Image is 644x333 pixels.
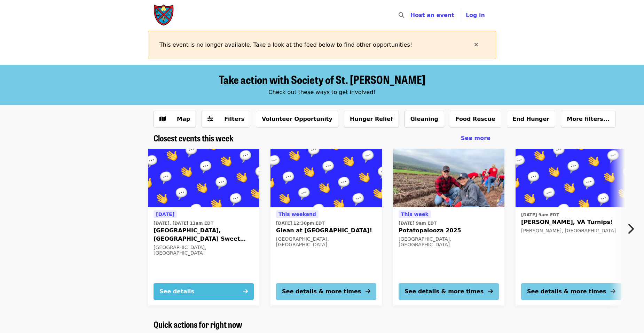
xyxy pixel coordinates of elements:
[366,288,370,295] i: arrow-right icon
[270,149,382,305] a: See details for "Glean at Lynchburg Community Market!"
[521,228,621,234] div: [PERSON_NAME], [GEOGRAPHIC_DATA]
[399,226,499,235] span: Potatopalooza 2025
[159,116,166,122] i: map icon
[507,111,556,127] button: End Hunger
[461,134,490,142] a: See more
[159,37,485,53] div: This event is no longer available. Take a look at the feed below to find other opportunities!
[276,226,376,235] span: Glean at [GEOGRAPHIC_DATA]!
[488,288,493,295] i: arrow-right icon
[399,12,404,18] i: search icon
[282,287,361,296] div: See details & more times
[154,319,242,330] a: Quick actions for right now
[408,7,414,24] input: Search
[156,211,174,217] span: [DATE]
[154,245,254,256] div: [GEOGRAPHIC_DATA], [GEOGRAPHIC_DATA]
[516,149,627,207] img: Riner, VA Turnips! organized by Society of St. Andrew
[527,287,606,296] div: See details & more times
[256,111,338,127] button: Volunteer Opportunity
[393,149,504,207] img: Potatopalooza 2025 organized by Society of St. Andrew
[521,283,621,300] button: See details & more times
[159,287,194,296] div: See details
[276,220,325,226] time: [DATE] 12:30pm EDT
[468,37,485,53] button: times
[561,111,615,127] button: More filters...
[276,236,376,248] div: [GEOGRAPHIC_DATA], [GEOGRAPHIC_DATA]
[154,226,254,243] span: [GEOGRAPHIC_DATA], [GEOGRAPHIC_DATA] Sweet Potatoes!
[219,71,425,87] span: Take action with Society of St. [PERSON_NAME]
[401,211,429,217] span: This week
[399,220,437,226] time: [DATE] 9am EDT
[154,318,242,330] span: Quick actions for right now
[521,218,621,226] span: [PERSON_NAME], VA Turnips!
[154,220,213,226] time: [DATE], [DATE] 11am EDT
[344,111,399,127] button: Hunger Relief
[461,135,490,141] span: See more
[154,111,196,127] button: Show map view
[148,319,496,330] div: Quick actions for right now
[207,116,213,122] i: sliders-h icon
[516,149,627,305] a: See details for "Riner, VA Turnips!"
[154,88,490,96] div: Check out these ways to get involved!
[460,8,490,22] button: Log in
[399,283,499,300] button: See details & more times
[521,212,559,218] time: [DATE] 9am EDT
[627,222,634,235] i: chevron-right icon
[154,283,254,300] button: See details
[202,111,250,127] button: Filters (0 selected)
[567,116,610,122] span: More filters...
[278,211,316,217] span: This weekend
[148,149,259,207] img: Farmville, VA Sweet Potatoes! organized by Society of St. Andrew
[621,219,644,239] button: Next item
[243,288,248,295] i: arrow-right icon
[474,41,478,48] i: times icon
[399,236,499,248] div: [GEOGRAPHIC_DATA], [GEOGRAPHIC_DATA]
[154,132,234,144] span: Closest events this week
[148,149,259,305] a: See details for "Farmville, VA Sweet Potatoes!"
[148,133,496,143] div: Closest events this week
[154,133,234,143] a: Closest events this week
[466,12,485,18] span: Log in
[154,4,174,26] img: Society of St. Andrew - Home
[410,12,454,18] a: Host an event
[276,283,376,300] button: See details & more times
[224,116,244,122] span: Filters
[270,149,382,207] img: Glean at Lynchburg Community Market! organized by Society of St. Andrew
[393,149,504,305] a: See details for "Potatopalooza 2025"
[450,111,501,127] button: Food Rescue
[405,287,484,296] div: See details & more times
[177,116,190,122] span: Map
[405,111,444,127] button: Gleaning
